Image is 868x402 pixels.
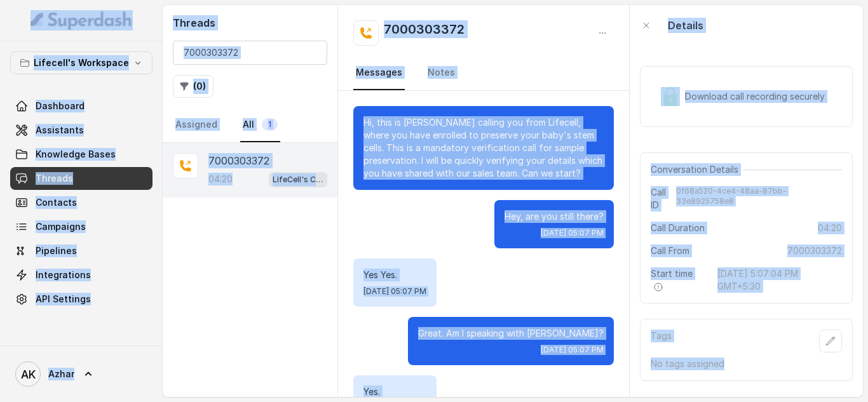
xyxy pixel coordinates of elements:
[505,210,604,223] p: Hey, are you still there?
[173,108,327,142] nav: Tabs
[21,368,36,381] text: AK
[541,228,604,238] span: [DATE] 05:07 PM
[668,18,703,33] p: Details
[36,220,86,233] span: Campaigns
[10,51,153,74] button: Lifecell's Workspace
[541,345,604,355] span: [DATE] 05:07 PM
[10,264,153,286] a: Integrations
[363,286,426,297] span: [DATE] 05:07 PM
[363,269,426,281] p: Yes Yes.
[48,368,74,380] span: Azhar
[10,239,153,262] a: Pipelines
[173,75,214,98] button: (0)
[36,148,116,161] span: Knowledge Bases
[10,167,153,190] a: Threads
[10,288,153,311] a: API Settings
[353,56,614,90] nav: Tabs
[10,119,153,142] a: Assistants
[661,87,680,106] img: Lock Icon
[173,41,327,65] input: Search by Call ID or Phone Number
[363,116,604,180] p: Hi, this is [PERSON_NAME] calling you from Lifecell, where you have enrolled to preserve your bab...
[787,245,842,257] span: 7000303372
[384,20,465,46] h2: 7000303372
[685,90,830,103] span: Download call recording securely
[36,196,77,209] span: Contacts
[262,118,278,131] span: 1
[651,163,743,176] span: Conversation Details
[418,327,604,340] p: Great. Am I speaking with [PERSON_NAME]?
[651,330,672,352] p: Tags
[208,173,233,185] p: 04:20
[10,356,153,392] a: Azhar
[36,269,91,281] span: Integrations
[10,143,153,166] a: Knowledge Bases
[676,186,842,211] span: 0f68a520-4ce4-48aa-87bb-33e8925758e8
[36,100,85,112] span: Dashboard
[273,173,323,186] p: LifeCell's Call Assistant
[10,215,153,238] a: Campaigns
[173,108,220,142] a: Assigned
[208,153,269,168] p: 7000303372
[651,186,676,211] span: Call ID
[36,245,77,257] span: Pipelines
[36,293,91,305] span: API Settings
[651,222,705,234] span: Call Duration
[425,56,458,90] a: Notes
[34,55,129,70] p: Lifecell's Workspace
[363,385,426,398] p: Yes.
[651,267,707,293] span: Start time
[31,10,133,30] img: light.svg
[10,95,153,117] a: Dashboard
[36,124,84,137] span: Assistants
[651,245,689,257] span: Call From
[173,15,327,30] h2: Threads
[353,56,405,90] a: Messages
[240,108,280,142] a: All1
[818,222,842,234] span: 04:20
[651,358,842,370] p: No tags assigned
[717,267,842,293] span: [DATE] 5:07:04 PM GMT+5:30
[10,191,153,214] a: Contacts
[36,172,73,185] span: Threads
